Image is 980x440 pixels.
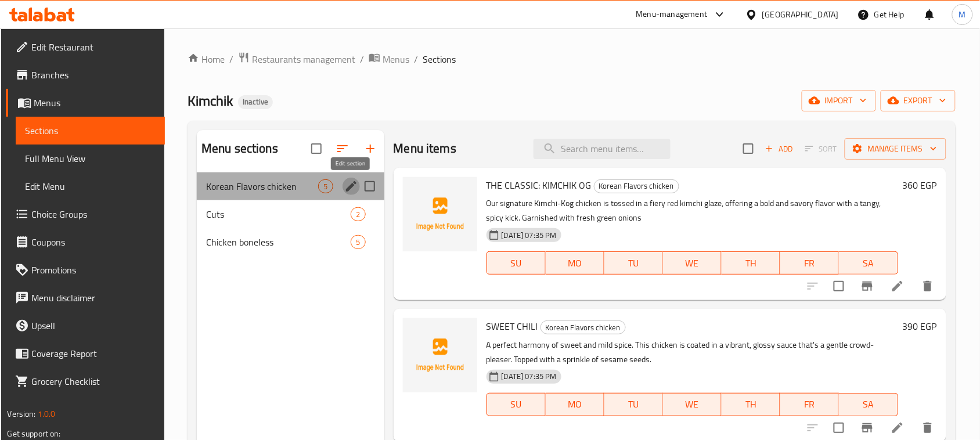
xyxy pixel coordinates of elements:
[487,393,546,416] button: SU
[238,97,273,107] span: Inactive
[487,338,898,367] p: A perfect harmony of sweet and mild spice. This chicken is coated in a vibrant, glossy sauce that...
[206,207,351,221] span: Cuts
[7,406,35,421] span: Version:
[550,396,600,413] span: MO
[31,235,156,249] span: Coupons
[206,179,319,193] span: Korean Flavors chicken
[188,52,956,67] nav: breadcrumb
[891,421,905,435] a: Edit menu item
[785,396,834,413] span: FR
[487,318,538,335] span: SWEET CHILI
[802,90,876,111] button: import
[16,172,165,200] a: Edit Menu
[487,251,546,275] button: SU
[394,140,457,157] h2: Menu items
[487,176,592,194] span: THE CLASSIC: KIMCHIK OG
[763,142,795,156] span: Add
[492,255,541,272] span: SU
[914,272,942,300] button: delete
[329,135,356,163] span: Sort sections
[839,393,898,416] button: SA
[844,255,893,272] span: SA
[351,237,365,248] span: 5
[31,347,156,360] span: Coverage Report
[780,393,839,416] button: FR
[414,52,418,66] li: /
[726,255,776,272] span: TH
[604,393,663,416] button: TU
[798,140,845,158] span: Select section first
[383,52,409,66] span: Menus
[351,235,365,249] div: items
[595,179,679,193] span: Korean Flavors chicken
[6,61,165,89] a: Branches
[903,318,937,334] h6: 390 EGP
[31,374,156,388] span: Grocery Checklist
[827,416,851,440] span: Select to update
[31,40,156,54] span: Edit Restaurant
[636,8,708,21] div: Menu-management
[206,235,351,249] span: Chicken boneless
[31,68,156,82] span: Branches
[6,200,165,228] a: Choice Groups
[16,145,165,172] a: Full Menu View
[6,284,165,312] a: Menu disclaimer
[845,138,946,160] button: Manage items
[761,140,798,158] span: Add item
[252,52,355,66] span: Restaurants management
[959,8,966,21] span: M
[25,179,156,193] span: Edit Menu
[609,255,658,272] span: TU
[780,251,839,275] button: FR
[25,124,156,138] span: Sections
[229,52,233,66] li: /
[497,371,561,382] span: [DATE] 07:35 PM
[811,93,867,108] span: import
[663,251,722,275] button: WE
[360,52,364,66] li: /
[201,140,278,157] h2: Menu sections
[854,142,937,156] span: Manage items
[351,209,365,220] span: 2
[304,136,329,161] span: Select all sections
[6,228,165,256] a: Coupons
[25,152,156,165] span: Full Menu View
[369,52,409,67] a: Menus
[238,95,273,109] div: Inactive
[423,52,456,66] span: Sections
[197,172,384,200] div: Korean Flavors chicken5edit
[668,255,717,272] span: WE
[492,396,541,413] span: SU
[541,320,626,334] div: Korean Flavors chicken
[197,200,384,228] div: Cuts2
[903,177,937,193] h6: 360 EGP
[604,251,663,275] button: TU
[497,230,561,241] span: [DATE] 07:35 PM
[844,396,893,413] span: SA
[356,135,384,163] button: Add section
[6,367,165,395] a: Grocery Checklist
[31,319,156,333] span: Upsell
[6,256,165,284] a: Promotions
[6,33,165,61] a: Edit Restaurant
[238,52,355,67] a: Restaurants management
[318,179,333,193] div: items
[546,393,604,416] button: MO
[31,291,156,305] span: Menu disclaimer
[736,136,761,161] span: Select section
[188,88,233,114] span: Kimchik
[343,178,360,195] button: edit
[785,255,834,272] span: FR
[403,177,477,251] img: THE CLASSIC: KIMCHIK OG
[594,179,679,193] div: Korean Flavors chicken
[853,272,881,300] button: Branch-specific-item
[722,251,780,275] button: TH
[6,312,165,340] a: Upsell
[546,251,604,275] button: MO
[550,255,600,272] span: MO
[197,228,384,256] div: Chicken boneless5
[668,396,717,413] span: WE
[197,168,384,261] nav: Menu sections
